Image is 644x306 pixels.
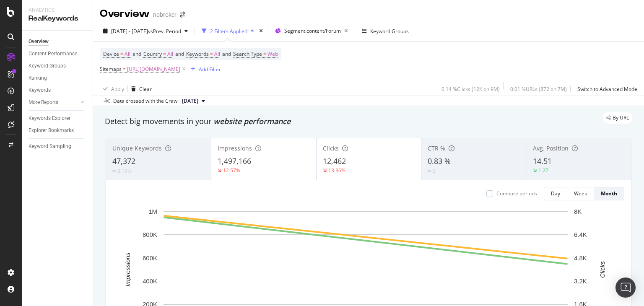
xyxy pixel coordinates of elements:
[29,7,86,14] div: Analytics
[210,28,247,35] div: 2 Filters Applied
[29,49,87,58] a: Content Performance
[533,144,569,152] span: Avg. Position
[198,24,257,38] button: 2 Filters Applied
[323,156,346,166] span: 12,462
[29,98,78,107] a: More Reports
[29,86,51,95] div: Keywords
[218,144,252,152] span: Impressions
[574,231,587,238] text: 6.4K
[29,126,87,135] a: Explorer Bookmarks
[574,277,587,285] text: 3.2K
[143,50,162,57] span: Country
[218,156,251,166] span: 1,497,166
[510,86,567,93] div: 0.01 % URLs ( 872 on 7M )
[370,28,409,35] div: Keyword Groups
[187,64,221,74] button: Add Filter
[163,50,166,57] span: =
[29,14,86,23] div: RealKeywords
[263,50,266,57] span: =
[100,82,124,96] button: Apply
[120,50,123,57] span: =
[577,86,637,93] div: Switch to Advanced Mode
[615,277,636,298] div: Open Intercom Messenger
[111,86,124,93] div: Apply
[257,27,265,35] div: times
[29,142,71,151] div: Keyword Sampling
[551,190,560,197] div: Day
[127,63,180,75] span: [URL][DOMAIN_NAME]
[199,66,221,73] div: Add Filter
[533,156,552,166] span: 14.51
[574,82,637,96] button: Switch to Advanced Mode
[175,50,184,57] span: and
[323,144,339,152] span: Clicks
[613,115,629,120] span: By URL
[29,142,87,151] a: Keyword Sampling
[123,65,126,73] span: =
[111,28,148,35] span: [DATE] - [DATE]
[601,190,617,197] div: Month
[29,98,58,107] div: More Reports
[574,208,582,215] text: 8K
[112,156,135,166] span: 47,372
[428,170,431,172] img: Equal
[125,48,130,60] span: All
[223,167,240,174] div: 12.57%
[544,187,567,200] button: Day
[567,187,594,200] button: Week
[328,167,345,174] div: 13.36%
[143,231,157,238] text: 800K
[29,114,87,123] a: Keywords Explorer
[284,27,341,34] span: Segment: content/Forum
[100,24,191,38] button: [DATE] - [DATE]vsPrev. Period
[148,208,157,215] text: 1M
[29,74,87,83] a: Ranking
[143,277,157,285] text: 400K
[29,86,87,95] a: Keywords
[167,48,173,60] span: All
[603,112,632,124] div: legacy label
[186,50,209,57] span: Keywords
[29,37,49,46] div: Overview
[180,12,185,18] div: arrow-right-arrow-left
[117,167,132,174] div: 3.19%
[29,62,87,70] a: Keyword Groups
[214,48,220,60] span: All
[574,190,587,197] div: Week
[441,86,500,93] div: 0.14 % Clicks ( 12K on 9M )
[139,86,152,93] div: Clear
[496,190,537,197] div: Compare periods
[594,187,624,200] button: Month
[143,254,157,262] text: 600K
[128,82,152,96] button: Clear
[100,7,150,21] div: Overview
[29,62,66,70] div: Keyword Groups
[233,50,262,57] span: Search Type
[29,74,47,83] div: Ranking
[29,37,87,46] a: Overview
[103,50,119,57] span: Device
[599,261,606,277] text: Clicks
[179,96,208,106] button: [DATE]
[267,48,278,60] span: Web
[210,50,213,57] span: =
[148,28,181,35] span: vs Prev. Period
[29,49,77,58] div: Content Performance
[433,167,436,174] div: 0
[428,156,451,166] span: 0.83 %
[574,254,587,262] text: 4.8K
[358,24,412,38] button: Keyword Groups
[182,97,198,105] span: 2025 Sep. 1st
[222,50,231,57] span: and
[113,97,179,105] div: Data crossed with the Crawl
[29,126,74,135] div: Explorer Bookmarks
[428,144,445,152] span: CTR %
[132,50,141,57] span: and
[272,24,351,38] button: Segment:content/Forum
[153,10,177,19] div: nobroker
[538,167,548,174] div: 1.27
[112,170,116,172] img: Equal
[112,144,162,152] span: Unique Keywords
[29,114,70,123] div: Keywords Explorer
[124,252,131,286] text: Impressions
